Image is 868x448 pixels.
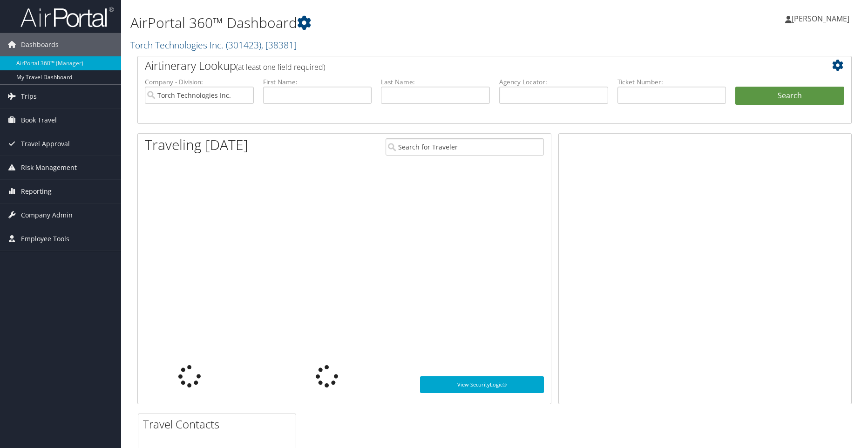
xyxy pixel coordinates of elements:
[261,39,297,51] span: , [ 38381 ]
[21,109,57,132] span: Book Travel
[145,58,785,74] h2: Airtinerary Lookup
[263,77,372,87] label: First Name:
[386,138,543,156] input: Search for Traveler
[21,33,59,56] span: Dashboards
[21,85,37,108] span: Trips
[21,180,52,203] span: Reporting
[792,14,849,24] span: [PERSON_NAME]
[130,13,616,33] h1: AirPortal 360™ Dashboard
[21,227,69,251] span: Employee Tools
[226,39,261,51] span: ( 301423 )
[21,132,70,156] span: Travel Approval
[420,376,544,393] a: View SecurityLogic®
[617,77,726,87] label: Ticket Number:
[236,62,325,72] span: (at least one field required)
[21,156,77,179] span: Risk Management
[145,77,254,87] label: Company - Division:
[20,6,114,28] img: airportal-logo.png
[381,77,490,87] label: Last Name:
[785,5,859,33] a: [PERSON_NAME]
[143,416,296,432] h2: Travel Contacts
[21,204,73,227] span: Company Admin
[499,77,608,87] label: Agency Locator:
[735,87,844,105] button: Search
[145,135,248,155] h1: Traveling [DATE]
[130,39,297,51] a: Torch Technologies Inc.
